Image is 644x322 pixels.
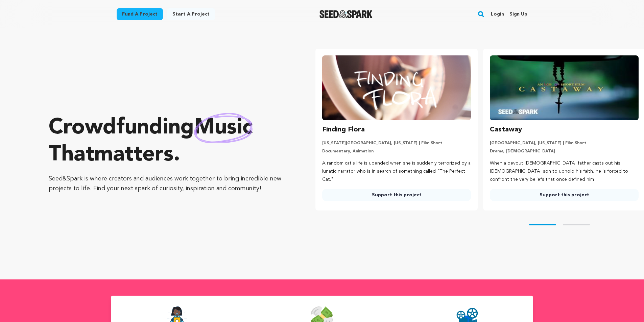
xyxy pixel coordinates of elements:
span: matters [94,144,173,166]
a: Start a project [167,8,215,20]
h3: Castaway [490,124,522,135]
img: Seed&Spark Logo Dark Mode [319,10,373,18]
p: A random cat's life is upended when she is suddenly terrorized by a lunatic narrator who is in se... [322,159,471,183]
a: Seed&Spark Homepage [319,10,373,18]
p: When a devout [DEMOGRAPHIC_DATA] father casts out his [DEMOGRAPHIC_DATA] son to uphold his faith,... [490,159,639,183]
p: Drama, [DEMOGRAPHIC_DATA] [490,149,639,154]
a: Support this project [490,189,639,201]
img: Finding Flora image [322,55,471,120]
a: Support this project [322,189,471,201]
a: Fund a project [117,8,163,20]
p: [US_STATE][GEOGRAPHIC_DATA], [US_STATE] | Film Short [322,141,471,146]
img: hand sketched image [194,113,253,143]
a: Login [491,9,504,20]
img: Castaway image [490,55,639,120]
p: [GEOGRAPHIC_DATA], [US_STATE] | Film Short [490,141,639,146]
h3: Finding Flora [322,124,365,135]
a: Sign up [509,9,527,20]
p: Crowdfunding that . [49,115,288,169]
p: Documentary, Animation [322,149,471,154]
p: Seed&Spark is where creators and audiences work together to bring incredible new projects to life... [49,174,288,194]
